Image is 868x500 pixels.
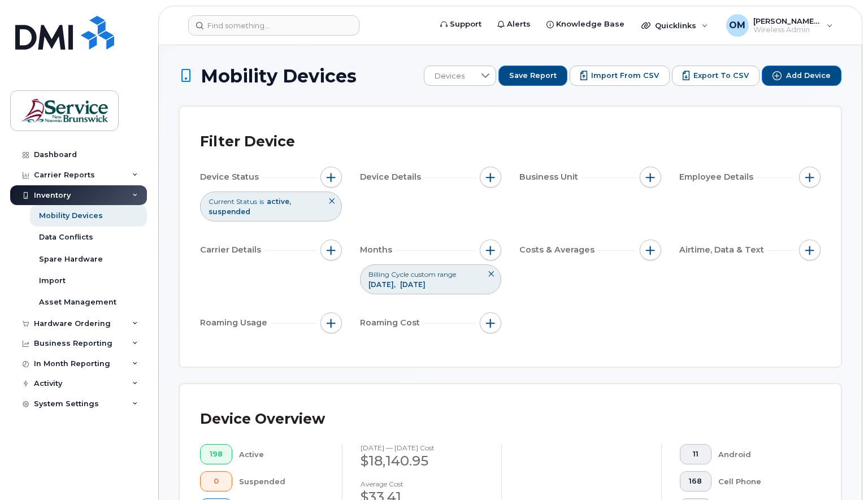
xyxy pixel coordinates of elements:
button: Export to CSV [672,66,759,86]
button: Add Device [762,66,841,86]
span: Export to CSV [693,71,749,81]
div: Device Overview [200,405,325,434]
h4: [DATE] — [DATE] cost [361,444,484,451]
span: Import from CSV [591,71,659,81]
div: Active [239,444,324,464]
span: Save Report [509,71,557,81]
span: [DATE] [400,280,426,289]
span: Device Details [360,171,424,183]
span: suspended [209,207,250,216]
span: Billing Cycle [368,269,409,279]
span: custom range [411,269,456,279]
button: Import from CSV [570,66,670,86]
span: Carrier Details [200,244,264,256]
button: 0 [200,471,232,492]
span: Devices [424,66,475,86]
button: 198 [200,444,232,464]
span: Costs & Averages [519,244,598,256]
span: Roaming Cost [360,317,423,329]
h4: Average cost [361,480,484,488]
span: Roaming Usage [200,317,271,329]
button: 168 [680,471,712,492]
span: 11 [689,450,702,459]
div: Filter Device [200,127,295,156]
span: [DATE] [368,280,397,289]
span: 168 [689,477,702,486]
span: Add Device [786,71,831,81]
button: 11 [680,444,712,464]
button: Save Report [498,66,567,86]
span: 0 [210,477,223,486]
div: Suspended [239,471,324,492]
span: active [267,197,291,206]
span: 198 [210,450,223,459]
span: Device Status [200,171,262,183]
span: Mobility Devices [201,66,357,86]
div: Cell Phone [718,471,802,492]
span: Months [360,244,396,256]
span: Airtime, Data & Text [679,244,767,256]
span: Business Unit [519,171,581,183]
span: Employee Details [679,171,757,183]
div: Android [718,444,802,464]
span: is [259,197,264,206]
span: Current Status [209,197,257,206]
div: $18,140.95 [361,451,484,471]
